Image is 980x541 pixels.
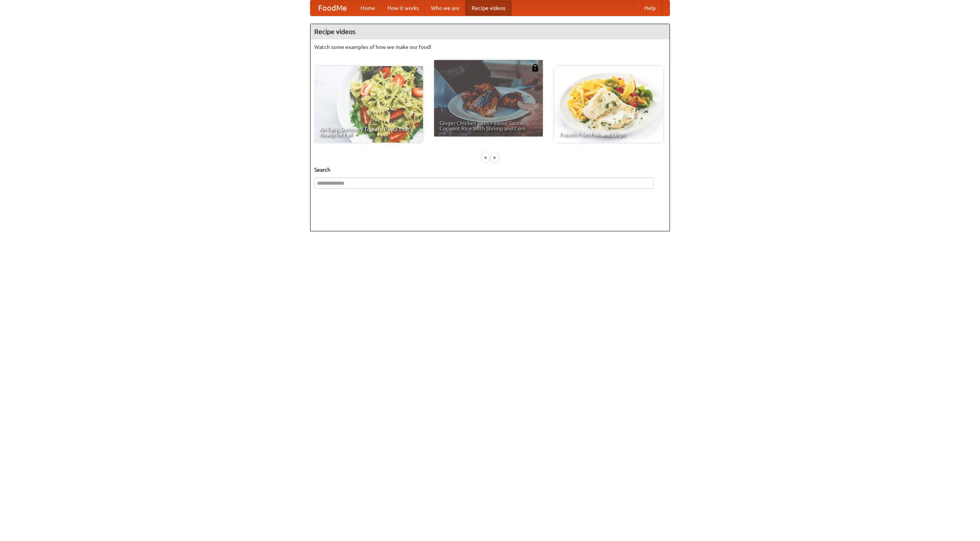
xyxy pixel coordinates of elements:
[465,0,511,16] a: Recipe videos
[560,132,658,137] span: French Fries Fish and Chips
[381,0,425,16] a: How it works
[310,24,670,39] h4: Recipe videos
[310,0,354,16] a: FoodMe
[320,127,418,137] span: An Easy, Summery Tomato Pasta That's Ready for Fall
[354,0,381,16] a: Home
[425,0,465,16] a: Who we are
[491,153,498,162] div: »
[314,166,666,174] h5: Search
[638,0,662,16] a: Help
[314,43,666,51] p: Watch some examples of how we make our food!
[554,66,663,143] a: French Fries Fish and Chips
[482,153,489,162] div: «
[314,66,423,143] a: An Easy, Summery Tomato Pasta That's Ready for Fall
[531,64,539,71] img: 483408.png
